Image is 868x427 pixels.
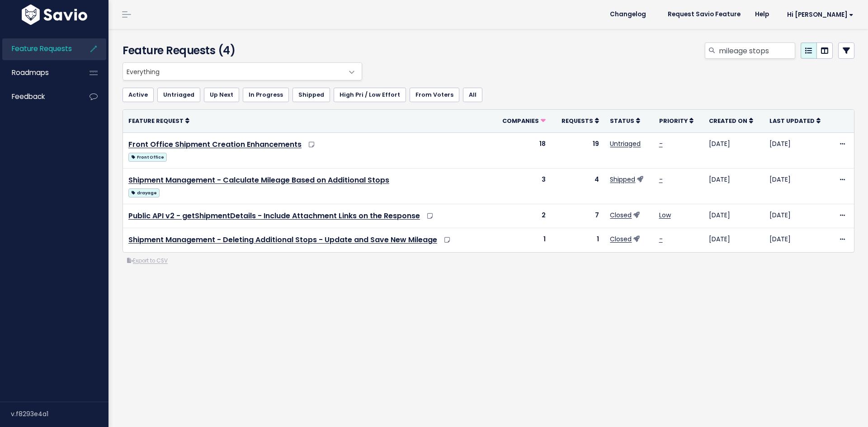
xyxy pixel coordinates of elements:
a: Closed [610,211,632,220]
a: Shipped [610,175,635,184]
span: Everything [123,62,362,80]
td: [DATE] [703,204,764,228]
span: Everything [123,63,344,80]
a: From Voters [410,88,459,102]
td: 1 [551,228,604,252]
input: Search features... [718,42,795,59]
span: Created On [709,117,747,125]
td: 7 [551,204,604,228]
td: [DATE] [764,168,832,204]
a: Created On [709,116,753,125]
td: [DATE] [764,228,832,252]
h4: Feature Requests (4) [123,42,358,59]
a: Feature Requests [2,38,75,59]
a: Front Office Shipment Creation Enhancements [128,139,302,150]
a: Roadmaps [2,62,75,83]
td: [DATE] [703,132,764,168]
td: 3 [491,168,551,204]
span: Companies [502,117,539,125]
td: [DATE] [703,228,764,252]
a: Hi [PERSON_NAME] [776,8,861,22]
a: Requests [561,116,599,125]
a: drayage [128,187,160,198]
div: v.f8293e4a1 [11,402,108,426]
a: Public API v2 - getShipmentDetails - Include Attachment Links on the Response [128,211,420,221]
img: logo-white.9d6f32f41409.svg [19,5,90,25]
a: Active [123,88,154,102]
span: Priority [659,117,688,125]
span: drayage [128,188,160,197]
a: High Pri / Low Effort [334,88,406,102]
span: Feedback [12,92,45,101]
a: Feature Request [128,116,189,125]
td: 19 [551,132,604,168]
a: Low [659,211,671,220]
a: In Progress [243,88,289,102]
span: Feature Request [128,117,184,125]
a: Front Office [128,151,167,162]
a: Shipment Management - Calculate Mileage Based on Additional Stops [128,175,389,185]
td: 2 [491,204,551,228]
a: Export to CSV [127,257,168,264]
span: Roadmaps [12,68,49,77]
span: Changelog [610,11,646,18]
a: Up Next [204,88,239,102]
td: [DATE] [703,168,764,204]
td: [DATE] [764,132,832,168]
td: 4 [551,168,604,204]
a: Untriaged [610,139,641,148]
a: Priority [659,116,693,125]
span: Front Office [128,153,167,162]
a: Closed [610,235,632,244]
a: - [659,139,663,148]
a: Request Savio Feature [660,8,748,21]
a: - [659,235,663,244]
td: 1 [491,228,551,252]
a: Untriaged [157,88,200,102]
span: Feature Requests [12,44,72,53]
span: Last Updated [769,117,815,125]
ul: Filter feature requests [123,88,854,102]
a: Companies [502,116,546,125]
a: Status [610,116,640,125]
span: Status [610,117,634,125]
a: All [463,88,482,102]
a: - [659,175,663,184]
a: Feedback [2,86,75,107]
span: Hi [PERSON_NAME] [787,11,854,18]
a: Last Updated [769,116,821,125]
a: Shipment Management - Deleting Additional Stops - Update and Save New Mileage [128,235,437,245]
td: [DATE] [764,204,832,228]
td: 18 [491,132,551,168]
a: Shipped [292,88,330,102]
span: Requests [561,117,593,125]
a: Help [748,8,776,21]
